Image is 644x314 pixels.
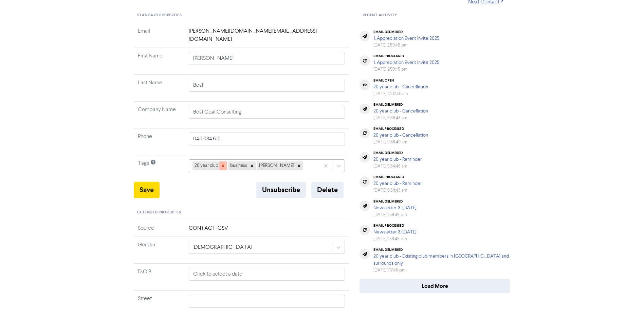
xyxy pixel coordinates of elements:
div: [DATE] 12:02:40 am [373,91,428,97]
td: Company Name [134,102,185,128]
div: email delivered [373,30,439,34]
div: Recent Activity [359,9,510,22]
td: Tags [134,155,185,182]
iframe: Chat Widget [610,281,644,314]
div: email delivered [373,103,428,107]
div: email processed [373,224,417,228]
td: First Name [134,48,185,75]
a: Newsletter 3. [DATE] [373,230,417,234]
div: [DATE] 9:38:40 am [373,139,428,145]
div: [DATE] 1:17:46 pm [373,267,510,274]
td: Last Name [134,75,185,102]
a: 20 year club - Cancellation [373,85,428,89]
div: [DATE] 9:34:43 am [373,187,422,194]
div: email processed [373,127,428,131]
div: [PERSON_NAME] [257,161,295,170]
td: Email [134,27,185,48]
button: Unsubscribe [256,182,306,198]
a: 1. Appreciation Event Invite 2025 [373,36,439,41]
div: Standard Properties [134,9,349,22]
td: Source [134,224,185,237]
a: Newsletter 3. [DATE] [373,206,417,210]
a: 1. Appreciation Event Invite 2025 [373,60,439,65]
a: 20 year club - Existing club members in [GEOGRAPHIC_DATA] and surrounds only [373,254,509,266]
div: [DATE] 1:59:45 pm [373,236,417,242]
div: email delivered [373,151,422,155]
td: [PERSON_NAME][DOMAIN_NAME][EMAIL_ADDRESS][DOMAIN_NAME] [185,27,349,48]
td: Phone [134,128,185,155]
button: Load More [360,279,510,293]
td: D.O.B [134,263,185,290]
div: [DEMOGRAPHIC_DATA] [192,243,252,251]
div: [DATE] 2:59:49 pm [373,42,439,49]
a: 20 year club - Cancellation [373,133,428,138]
div: email processed [373,175,422,179]
div: email delivered [373,199,417,204]
a: 20 year club - Reminder [373,157,422,162]
div: business [228,161,248,170]
div: Extended Properties [134,206,349,219]
button: Delete [311,182,344,198]
div: [DATE] 2:59:45 pm [373,66,439,73]
div: email delivered [373,248,510,252]
a: 20 year club - Reminder [373,181,422,186]
div: [DATE] 9:38:43 am [373,115,428,121]
div: [DATE] 9:34:46 am [373,163,422,170]
div: 20 year club [192,161,219,170]
input: Click to select a date [189,268,345,281]
div: email processed [373,54,439,58]
button: Save [134,182,160,198]
div: email open [373,78,428,83]
a: 20 year club - Cancellation [373,109,428,114]
div: [DATE] 1:59:49 pm [373,212,417,218]
td: Gender [134,237,185,263]
td: CONTACT-CSV [185,224,349,237]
